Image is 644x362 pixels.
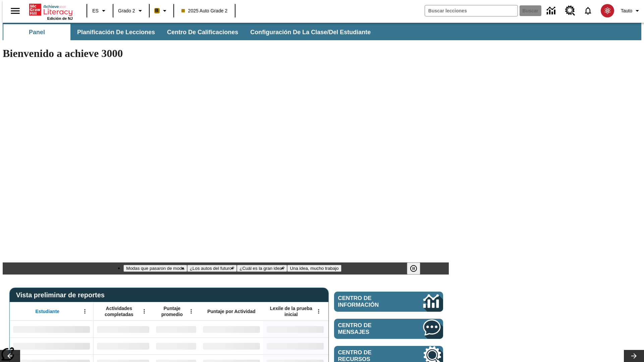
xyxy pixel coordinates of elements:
[3,23,641,40] div: Subbarra de navegación
[139,306,149,316] button: Abrir menú
[187,265,237,272] button: Diapositiva 2 ¿Los autos del futuro?
[186,306,196,316] button: Abrir menú
[72,24,160,40] button: Planificación de lecciones
[155,6,159,15] span: B
[153,338,200,354] div: Sin datos,
[167,28,238,36] span: Centro de calificaciones
[16,291,108,299] span: Vista preliminar de reportes
[181,7,228,14] span: 2025 Auto Grade 2
[47,16,73,20] span: Edición de NJ
[561,2,579,20] a: Centro de recursos, Se abrirá en una pestaña nueva.
[77,28,155,36] span: Planificación de lecciones
[5,1,25,21] button: Abrir el menú lateral
[621,7,632,14] span: Tauto
[250,28,371,36] span: Configuración de la clase/del estudiante
[123,265,187,272] button: Diapositiva 1 Modas que pasaron de moda
[245,24,376,40] button: Configuración de la clase/del estudiante
[334,319,443,339] a: Centro de mensajes
[425,5,518,16] input: Buscar campo
[3,47,449,60] h1: Bienvenido a achieve 3000
[543,2,561,20] a: Centro de información
[338,295,401,308] span: Centro de información
[29,3,73,16] a: Portada
[97,305,141,317] span: Actividades completadas
[29,2,73,20] div: Portada
[162,24,244,40] button: Centro de calificaciones
[94,321,153,338] div: Sin datos,
[29,28,45,36] span: Panel
[207,308,255,314] span: Puntaje por Actividad
[334,292,443,312] a: Centro de información
[597,2,618,19] button: Escoja un nuevo avatar
[287,265,341,272] button: Diapositiva 4 Una idea, mucho trabajo
[314,306,324,316] button: Abrir menú
[3,24,70,40] button: Panel
[80,306,90,316] button: Abrir menú
[94,338,153,354] div: Sin datos,
[407,262,427,275] div: Pausar
[118,7,135,14] span: Grado 2
[3,24,377,40] div: Subbarra de navegación
[156,305,188,317] span: Puntaje promedio
[618,5,644,17] button: Perfil/Configuración
[153,321,200,338] div: Sin datos,
[338,322,403,336] span: Centro de mensajes
[36,308,60,314] span: Estudiante
[579,2,597,19] a: Notificaciones
[601,4,614,17] img: avatar image
[407,262,420,275] button: Pausar
[267,305,316,317] span: Lexile de la prueba inicial
[152,5,171,17] button: Boost El color de la clase es anaranjado claro. Cambiar el color de la clase.
[115,5,147,17] button: Grado: Grado 2, Elige un grado
[624,350,644,362] button: Carrusel de lecciones, seguir
[92,7,99,14] span: ES
[237,265,287,272] button: Diapositiva 3 ¿Cuál es la gran idea?
[89,5,111,17] button: Lenguaje: ES, Selecciona un idioma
